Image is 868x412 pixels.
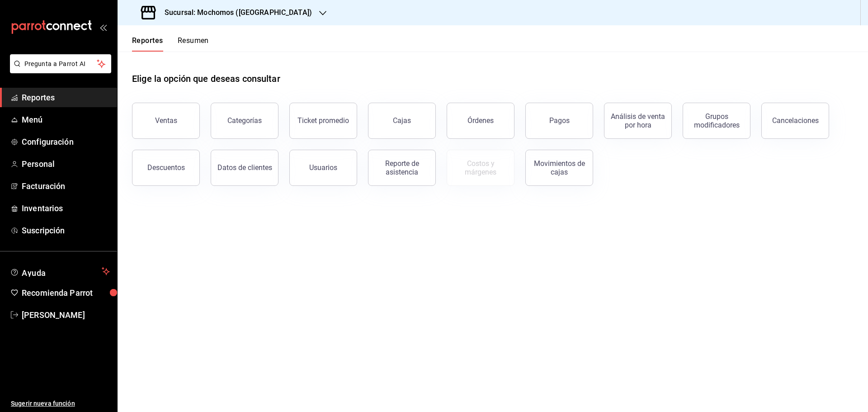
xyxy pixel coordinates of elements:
button: Pregunta a Parrot AI [10,54,111,73]
button: Ventas [132,103,200,139]
span: Facturación [22,180,110,192]
button: Contrata inventarios para ver este reporte [447,150,514,186]
button: Pagos [525,103,593,139]
div: Análisis de venta por hora [610,112,666,129]
div: Reporte de asistencia [374,159,430,176]
button: Reportes [132,36,163,52]
button: Categorías [211,103,278,139]
span: Configuración [22,136,110,148]
div: Pagos [549,116,570,125]
div: Costos y márgenes [453,159,509,176]
div: Usuarios [309,163,337,172]
button: Órdenes [447,103,514,139]
span: Menú [22,114,110,126]
button: Datos de clientes [211,150,278,186]
button: Reporte de asistencia [368,150,436,186]
div: Categorías [227,116,262,125]
span: Suscripción [22,224,110,237]
span: Pregunta a Parrot AI [24,59,97,69]
button: Cancelaciones [761,103,829,139]
button: Movimientos de cajas [525,150,593,186]
div: Cajas [393,116,411,125]
div: Órdenes [467,116,494,125]
button: Ticket promedio [289,103,357,139]
span: Ayuda [22,266,98,277]
button: Resumen [178,36,209,52]
div: Grupos modificadores [689,112,745,129]
div: Datos de clientes [217,163,272,172]
button: Grupos modificadores [683,103,750,139]
button: Usuarios [289,150,357,186]
span: [PERSON_NAME] [22,309,110,321]
button: open_drawer_menu [99,24,107,31]
span: Recomienda Parrot [22,287,110,299]
div: navigation tabs [132,36,209,52]
div: Movimientos de cajas [531,159,587,176]
div: Descuentos [147,163,185,172]
div: Ticket promedio [297,116,349,125]
span: Sugerir nueva función [11,399,110,408]
div: Ventas [155,116,177,125]
a: Pregunta a Parrot AI [6,66,111,75]
button: Descuentos [132,150,200,186]
div: Cancelaciones [772,116,819,125]
span: Inventarios [22,202,110,214]
span: Reportes [22,91,110,104]
button: Cajas [368,103,436,139]
h1: Elige la opción que deseas consultar [132,72,280,85]
button: Análisis de venta por hora [604,103,672,139]
h3: Sucursal: Mochomos ([GEOGRAPHIC_DATA]) [157,7,312,18]
span: Personal [22,158,110,170]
